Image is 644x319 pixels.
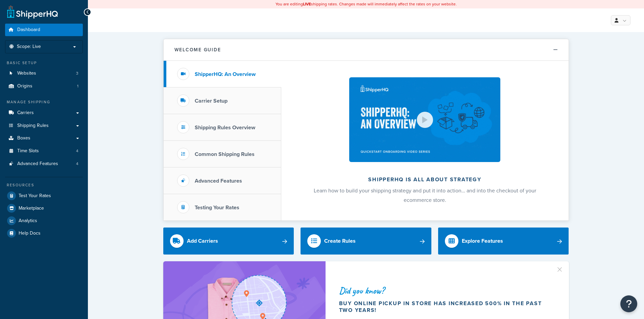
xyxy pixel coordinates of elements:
button: Open Resource Center [620,295,637,312]
a: Help Docs [5,227,83,239]
a: Origins1 [5,80,83,92]
h3: Shipping Rules Overview [195,125,255,131]
span: Learn how to build your shipping strategy and put it into action… and into the checkout of your e... [314,187,536,204]
li: Time Slots [5,145,83,157]
li: Websites [5,67,83,80]
div: Manage Shipping [5,99,83,105]
span: Advanced Features [17,161,58,167]
div: Did you know? [339,286,553,295]
a: Add Carriers [163,228,294,255]
div: Explore Features [462,236,503,246]
h2: Welcome Guide [174,47,221,52]
span: Analytics [19,218,37,224]
span: Boxes [17,135,30,141]
span: Help Docs [19,231,41,236]
b: LIVE [303,1,311,7]
div: Add Carriers [187,236,218,246]
span: Dashboard [17,27,40,33]
a: Time Slots4 [5,145,83,157]
a: Analytics [5,215,83,227]
h3: Advanced Features [195,178,242,184]
a: Boxes [5,132,83,144]
span: Time Slots [17,148,39,154]
h3: Common Shipping Rules [195,151,255,157]
span: Origins [17,83,32,89]
span: Websites [17,71,36,76]
h3: ShipperHQ: An Overview [195,71,256,77]
button: Welcome Guide [164,39,569,61]
h2: ShipperHQ is all about strategy [299,177,551,183]
div: Create Rules [324,236,356,246]
a: Explore Features [438,228,569,255]
div: Buy online pickup in store has increased 500% in the past two years! [339,300,553,314]
a: Test Your Rates [5,190,83,202]
span: Marketplace [19,206,44,211]
span: Test Your Rates [19,193,51,199]
span: Scope: Live [17,44,41,50]
a: Create Rules [301,228,431,255]
li: Origins [5,80,83,92]
span: 3 [76,71,78,76]
h3: Carrier Setup [195,98,228,104]
a: Marketplace [5,202,83,214]
a: Dashboard [5,24,83,36]
a: Carriers [5,107,83,119]
a: Shipping Rules [5,119,83,132]
a: Websites3 [5,67,83,80]
span: 1 [77,83,78,89]
div: Resources [5,182,83,188]
img: ShipperHQ is all about strategy [349,77,500,162]
span: Shipping Rules [17,123,49,129]
h3: Testing Your Rates [195,205,239,211]
span: 4 [76,161,78,167]
a: Advanced Features4 [5,158,83,170]
li: Advanced Features [5,158,83,170]
div: Basic Setup [5,60,83,66]
span: 4 [76,148,78,154]
span: Carriers [17,110,34,116]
